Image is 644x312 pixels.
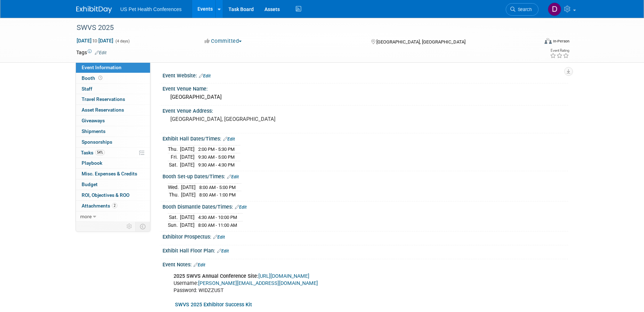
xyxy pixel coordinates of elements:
a: Edit [227,174,239,179]
a: Giveaways [76,116,150,126]
b: 2025 SWVS Annual Conference Site [174,273,257,279]
div: In-Person [553,39,570,44]
a: Shipments [76,126,150,137]
span: Playbook [82,160,102,166]
div: [GEOGRAPHIC_DATA] [168,92,563,103]
a: Edit [95,50,107,55]
span: ROI, Objectives & ROO [82,192,129,198]
a: SWVS 2025 Exhibitor Success Kit [175,302,252,308]
span: more [80,214,92,219]
span: 2 [112,203,117,208]
td: Sat. [168,214,180,221]
div: Booth Dismantle Dates/Times: [163,201,568,211]
td: Fri. [168,153,180,161]
span: Tasks [81,150,105,155]
span: 9:30 AM - 5:00 PM [198,154,235,160]
div: Event Notes: [163,259,568,268]
a: [PERSON_NAME][EMAIL_ADDRESS][DOMAIN_NAME] [198,280,318,286]
button: Committed [202,37,244,45]
td: Thu. [168,191,181,199]
div: Exhibit Hall Dates/Times: [163,133,568,143]
b: : [257,273,258,279]
a: [URL][DOMAIN_NAME] [258,273,309,279]
span: 8:00 AM - 11:00 AM [198,223,237,228]
a: Misc. Expenses & Credits [76,169,150,179]
span: 2:00 PM - 5:30 PM [198,147,235,152]
span: Event Information [82,65,122,70]
td: Sat. [168,161,180,168]
a: more [76,211,150,222]
span: Misc. Expenses & Credits [82,171,137,177]
a: Edit [199,73,211,78]
div: SWVS 2025 [74,21,528,34]
span: 8:00 AM - 5:00 PM [199,185,236,190]
span: 4:30 AM - 10:00 PM [198,215,237,220]
img: Debra Smith [548,2,561,16]
a: Edit [213,235,225,240]
span: Attachments [82,203,117,209]
a: Budget [76,179,150,190]
td: Toggle Event Tabs [135,222,150,231]
td: Wed. [168,183,181,191]
td: Personalize Event Tab Strip [123,222,136,231]
span: US Pet Health Conferences [120,6,182,12]
a: Search [506,3,539,16]
td: [DATE] [180,153,195,161]
td: [DATE] [181,191,196,199]
pre: [GEOGRAPHIC_DATA], [GEOGRAPHIC_DATA] [170,116,324,122]
span: [GEOGRAPHIC_DATA], [GEOGRAPHIC_DATA] [376,39,465,45]
span: Booth not reserved yet [97,75,104,81]
td: [DATE] [181,183,196,191]
span: Sponsorships [82,139,112,145]
span: Shipments [82,128,105,134]
span: Staff [82,86,92,92]
td: Sun. [168,221,180,229]
td: [DATE] [180,161,195,168]
a: ROI, Objectives & ROO [76,190,150,200]
div: Exhibit Hall Floor Plan: [163,245,568,255]
a: Tasks54% [76,148,150,158]
td: Thu. [168,145,180,153]
span: Budget [82,181,98,187]
a: Booth [76,73,150,83]
div: Event Website: [163,70,568,80]
span: (4 days) [115,39,130,44]
span: Asset Reservations [82,107,124,113]
td: [DATE] [180,214,195,221]
a: Edit [194,262,205,267]
a: Asset Reservations [76,105,150,115]
a: Edit [223,137,235,142]
img: ExhibitDay [76,6,112,13]
span: Search [515,7,532,12]
a: Edit [217,249,229,254]
a: Edit [235,205,247,210]
a: Attachments2 [76,201,150,211]
div: Booth Set-up Dates/Times: [163,171,568,180]
td: Tags [76,49,107,56]
span: Giveaways [82,118,105,123]
a: Playbook [76,158,150,168]
div: Event Rating [550,49,569,52]
div: Event Venue Name: [163,83,568,92]
span: 54% [95,150,105,155]
span: Travel Reservations [82,96,125,102]
div: Event Venue Address: [163,106,568,114]
div: Event Format [496,37,570,48]
span: 8:00 AM - 1:00 PM [199,192,236,198]
span: [DATE] [DATE] [76,37,114,44]
a: Staff [76,84,150,94]
a: Sponsorships [76,137,150,147]
span: 9:30 AM - 4:30 PM [198,162,235,168]
img: Format-Inperson.png [545,38,552,44]
td: [DATE] [180,145,195,153]
a: Event Information [76,62,150,73]
div: Exhibitor Prospectus: [163,231,568,241]
td: [DATE] [180,221,195,229]
span: to [92,38,98,44]
span: Booth [82,75,104,81]
a: Travel Reservations [76,94,150,104]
